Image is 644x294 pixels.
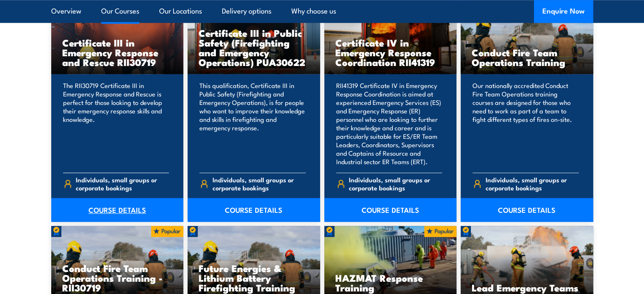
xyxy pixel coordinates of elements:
[199,81,306,166] p: This qualification, Certificate III in Public Safety (Firefighting and Emergency Operations), is ...
[188,198,320,222] a: COURSE DETAILS
[324,198,457,222] a: COURSE DETAILS
[335,273,446,292] h3: HAZMAT Response Training
[199,263,309,292] h3: Future Energies & Lithium Battery Firefighting Training
[336,81,442,166] p: RII41319 Certificate IV in Emergency Response Coordination is aimed at experienced Emergency Serv...
[62,38,173,67] h3: Certificate III in Emergency Response and Rescue RII30719
[335,38,446,67] h3: Certificate IV in Emergency Response Coordination RII41319
[51,198,184,222] a: COURSE DETAILS
[349,176,442,192] span: Individuals, small groups or corporate bookings
[76,176,169,192] span: Individuals, small groups or corporate bookings
[63,81,169,166] p: The RII30719 Certificate III in Emergency Response and Rescue is perfect for those looking to dev...
[213,176,306,192] span: Individuals, small groups or corporate bookings
[472,47,582,67] h3: Conduct Fire Team Operations Training
[472,283,582,292] h3: Lead Emergency Teams
[486,176,579,192] span: Individuals, small groups or corporate bookings
[62,263,173,292] h3: Conduct Fire Team Operations Training - RII30719
[473,81,579,166] p: Our nationally accredited Conduct Fire Team Operations training courses are designed for those wh...
[199,28,309,67] h3: Certificate III in Public Safety (Firefighting and Emergency Operations) PUA30622
[461,198,593,222] a: COURSE DETAILS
